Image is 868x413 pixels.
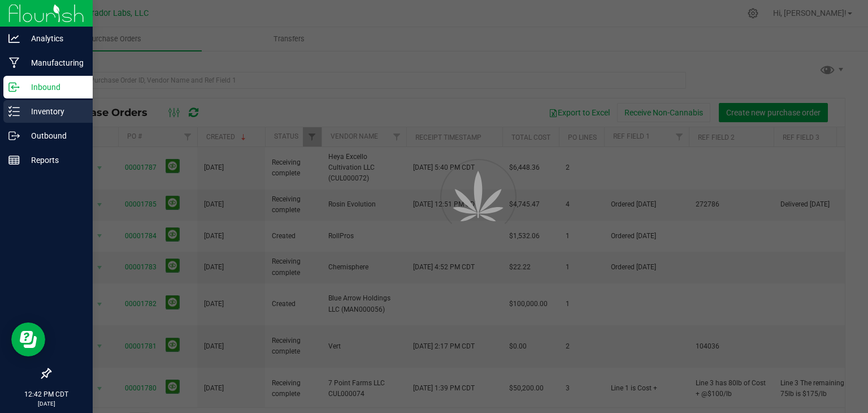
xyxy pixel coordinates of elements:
p: Inbound [20,80,88,94]
inline-svg: Manufacturing [8,57,20,68]
inline-svg: Analytics [8,33,20,44]
p: Manufacturing [20,56,88,70]
inline-svg: Inventory [8,106,20,117]
p: Reports [20,153,88,167]
p: Outbound [20,129,88,143]
p: [DATE] [5,399,88,408]
p: Inventory [20,105,88,118]
p: Analytics [20,32,88,45]
iframe: Resource center [11,322,45,356]
inline-svg: Outbound [8,130,20,141]
p: 12:42 PM CDT [5,389,88,399]
inline-svg: Reports [8,154,20,166]
inline-svg: Inbound [8,81,20,93]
